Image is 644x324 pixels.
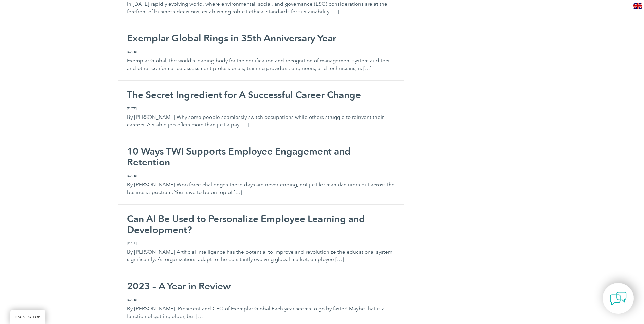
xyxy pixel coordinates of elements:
[127,241,395,246] span: [DATE]
[127,106,395,111] span: [DATE]
[127,297,395,302] span: [DATE]
[127,49,395,72] p: Exemplar Global, the world’s leading body for the certification and recognition of management sys...
[118,81,404,138] a: The Secret Ingredient for A Successful Career Change [DATE] By [PERSON_NAME] Why some people seam...
[127,106,395,129] p: By [PERSON_NAME] Why some people seamlessly switch occupations while others struggle to reinvent ...
[127,173,395,196] p: By [PERSON_NAME] Workforce challenges these days are never-ending, not just for manufacturers but...
[127,33,395,43] h2: Exemplar Global Rings in 35th Anniversary Year
[127,213,395,235] h2: Can AI Be Used to Personalize Employee Learning and Development?
[127,49,395,54] span: [DATE]
[127,297,395,320] p: By [PERSON_NAME], President and CEO of Exemplar Global Each year seems to go by faster! Maybe tha...
[10,310,45,324] a: BACK TO TOP
[127,173,395,178] span: [DATE]
[118,137,404,205] a: 10 Ways TWI Supports Employee Engagement and Retention [DATE] By [PERSON_NAME] Workforce challeng...
[633,3,642,9] img: en
[610,290,627,307] img: contact-chat.png
[118,24,404,81] a: Exemplar Global Rings in 35th Anniversary Year [DATE] Exemplar Global, the world’s leading body f...
[118,205,404,272] a: Can AI Be Used to Personalize Employee Learning and Development? [DATE] By [PERSON_NAME] Artifici...
[127,89,395,100] h2: The Secret Ingredient for A Successful Career Change
[127,241,395,264] p: By [PERSON_NAME] Artificial intelligence has the potential to improve and revolutionize the educa...
[127,281,395,291] h2: 2023 – A Year in Review
[127,146,395,167] h2: 10 Ways TWI Supports Employee Engagement and Retention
